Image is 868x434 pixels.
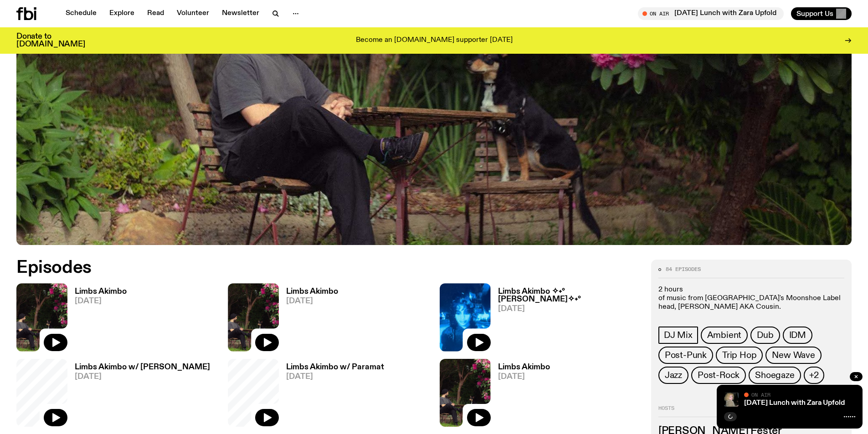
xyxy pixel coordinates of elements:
a: Dub [750,327,780,344]
a: Schedule [60,7,102,20]
span: Jazz [665,370,682,380]
a: Limbs Akimbo[DATE] [67,288,127,351]
a: Limbs Akimbo ✧˖°[PERSON_NAME]✧˖°[DATE] [491,288,640,351]
span: IDM [789,330,806,340]
span: Trip Hop [722,350,756,360]
span: +2 [809,370,819,380]
span: Shoegaze [755,370,794,380]
button: On Air[DATE] Lunch with Zara Upfold [638,7,784,20]
span: [DATE] [75,297,127,305]
img: Jackson sits at an outdoor table, legs crossed and gazing at a black and brown dog also sitting a... [16,283,67,351]
a: Newsletter [216,7,265,20]
span: [DATE] [286,297,338,305]
h2: Episodes [16,260,570,276]
span: DJ Mix [664,330,693,340]
span: Support Us [796,10,833,18]
h3: Limbs Akimbo w/ Paramat [286,363,384,371]
span: [DATE] [286,373,384,381]
a: Volunteer [171,7,215,20]
a: Jazz [658,367,688,384]
span: [DATE] [75,373,210,381]
span: Dub [757,330,773,340]
a: DJ Mix [658,327,698,344]
span: [DATE] [498,373,550,381]
p: Become an [DOMAIN_NAME] supporter [DATE] [356,36,513,45]
span: Post-Rock [698,370,740,380]
a: Limbs Akimbo[DATE] [279,288,338,351]
h3: Limbs Akimbo w/ [PERSON_NAME] [75,363,210,371]
span: 84 episodes [666,267,701,272]
button: Support Us [791,7,852,20]
a: Read [142,7,169,20]
a: New Wave [765,347,821,364]
span: Tune in live [648,10,779,17]
span: On Air [751,392,770,398]
a: Limbs Akimbo w/ [PERSON_NAME][DATE] [67,363,210,427]
a: Ambient [701,327,748,344]
h3: Limbs Akimbo [498,363,550,371]
a: Shoegaze [749,367,801,384]
a: Trip Hop [716,347,763,364]
span: [DATE] [498,305,640,313]
p: 2 hours of music from [GEOGRAPHIC_DATA]'s Moonshoe Label head, [PERSON_NAME] AKA Cousin. [658,286,844,312]
span: Post-Punk [665,350,707,360]
h2: Hosts [658,406,844,417]
h3: Limbs Akimbo ✧˖°[PERSON_NAME]✧˖° [498,288,640,303]
img: A digital camera photo of Zara looking to her right at the camera, smiling. She is wearing a ligh... [724,392,739,407]
a: IDM [783,327,812,344]
a: Post-Punk [658,347,713,364]
h3: Donate to [DOMAIN_NAME] [16,33,85,48]
a: Limbs Akimbo[DATE] [491,363,550,427]
a: Post-Rock [691,367,746,384]
h3: Limbs Akimbo [75,288,127,296]
span: New Wave [772,350,815,360]
img: Jackson sits at an outdoor table, legs crossed and gazing at a black and brown dog also sitting a... [440,359,491,427]
a: Explore [104,7,140,20]
a: [DATE] Lunch with Zara Upfold [744,399,845,407]
img: Jackson sits at an outdoor table, legs crossed and gazing at a black and brown dog also sitting a... [228,283,279,351]
button: +2 [804,367,825,384]
span: Ambient [707,330,742,340]
h3: Limbs Akimbo [286,288,338,296]
a: Limbs Akimbo w/ Paramat[DATE] [279,363,384,427]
